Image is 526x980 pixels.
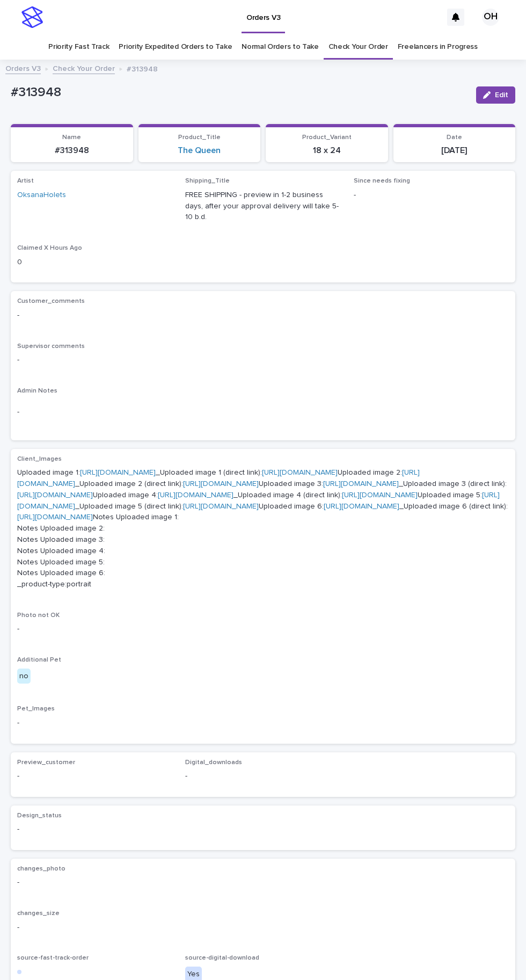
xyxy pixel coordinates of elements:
p: #313948 [127,62,158,74]
span: Preview_customer [17,759,75,766]
a: Priority Fast Track [48,34,109,60]
a: [URL][DOMAIN_NAME] [17,491,93,499]
p: - [17,354,509,366]
span: Additional Pet [17,657,61,663]
p: #313948 [11,85,467,100]
span: changes_size [17,910,60,917]
img: stacker-logo-s-only.png [21,6,43,28]
p: - [17,922,509,933]
span: Since needs fixing [354,178,410,184]
p: - [17,824,172,835]
div: OH [482,9,499,26]
a: OksanaHolets [17,190,66,201]
p: - [17,623,509,635]
a: [URL][DOMAIN_NAME] [183,503,259,510]
a: Normal Orders to Take [242,34,319,60]
p: - [17,406,509,418]
p: FREE SHIPPING - preview in 1-2 business days, after your approval delivery will take 5-10 b.d. [185,190,340,223]
span: changes_photo [17,866,65,872]
span: Shipping_Title [185,178,230,184]
span: Date [447,134,462,141]
p: - [185,771,340,782]
span: Customer_comments [17,298,85,304]
p: - [17,717,509,729]
p: [DATE] [400,146,509,156]
span: Product_Title [178,134,221,141]
a: Orders V3 [5,62,41,74]
button: Edit [476,86,515,104]
a: Check Your Order [328,34,388,60]
a: The Queen [178,146,221,156]
a: [URL][DOMAIN_NAME] [183,480,259,488]
a: [URL][DOMAIN_NAME] [323,480,399,488]
a: [URL][DOMAIN_NAME] [17,491,500,510]
a: [URL][DOMAIN_NAME] [342,491,418,499]
p: - [17,310,509,321]
span: Artist [17,178,34,184]
span: Design_status [17,812,62,819]
span: Claimed X Hours Ago [17,245,82,251]
span: source-fast-track-order [17,955,89,961]
p: - [17,771,172,782]
p: 0 [17,257,172,268]
span: Edit [495,91,508,99]
span: Admin Notes [17,388,57,394]
span: Photo not OK [17,612,60,619]
a: [URL][DOMAIN_NAME] [80,469,156,476]
a: [URL][DOMAIN_NAME] [324,503,399,510]
p: - [17,877,509,888]
p: Uploaded image 1: _Uploaded image 1 (direct link): Uploaded image 2: _Uploaded image 2 (direct li... [17,467,509,590]
span: Product_Variant [302,134,352,141]
a: Priority Expedited Orders to Take [119,34,232,60]
span: Name [62,134,81,141]
span: Pet_Images [17,706,55,712]
a: [URL][DOMAIN_NAME] [17,513,93,521]
span: Supervisor comments [17,343,85,350]
a: [URL][DOMAIN_NAME] [262,469,338,476]
a: Freelancers in Progress [398,34,478,60]
span: source-digital-download [185,955,259,961]
p: #313948 [17,146,127,156]
a: Check Your Order [53,62,115,74]
div: no [17,669,31,684]
span: Digital_downloads [185,759,242,766]
span: Client_Images [17,456,62,462]
p: 18 x 24 [272,146,382,156]
a: [URL][DOMAIN_NAME] [158,491,233,499]
p: - [354,190,509,201]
